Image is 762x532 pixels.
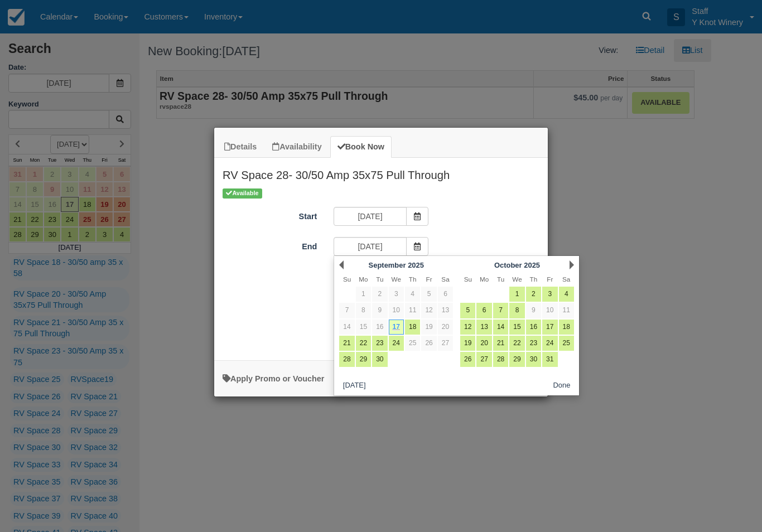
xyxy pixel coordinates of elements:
[559,320,574,335] a: 18
[359,275,368,283] span: Monday
[405,287,420,302] a: 4
[509,287,524,302] a: 1
[570,260,574,269] a: Next
[476,320,491,335] a: 13
[214,341,548,355] div: :
[542,287,557,302] a: 3
[438,336,453,351] a: 27
[530,275,538,283] span: Thursday
[339,303,354,318] a: 7
[330,136,392,158] a: Book Now
[562,275,570,283] span: Saturday
[356,352,371,367] a: 29
[389,303,404,318] a: 10
[405,320,420,335] a: 18
[559,303,574,318] a: 11
[497,275,504,283] span: Tuesday
[372,287,387,302] a: 2
[389,336,404,351] a: 24
[493,320,508,335] a: 14
[476,303,491,318] a: 6
[509,336,524,351] a: 22
[372,336,387,351] a: 23
[356,287,371,302] a: 1
[542,352,557,367] a: 31
[214,207,325,223] label: Start
[372,303,387,318] a: 9
[441,275,449,283] span: Saturday
[426,275,432,283] span: Friday
[217,136,264,158] a: Details
[460,336,475,351] a: 19
[438,287,453,302] a: 6
[542,336,557,351] a: 24
[526,287,541,302] a: 2
[549,379,575,393] button: Done
[493,336,508,351] a: 21
[392,275,401,283] span: Wednesday
[356,303,371,318] a: 8
[356,336,371,351] a: 22
[421,320,436,335] a: 19
[376,275,383,283] span: Tuesday
[369,261,406,269] span: September
[509,352,524,367] a: 29
[460,303,475,318] a: 5
[438,303,453,318] a: 13
[409,275,417,283] span: Thursday
[480,275,489,283] span: Monday
[339,352,354,367] a: 28
[542,303,557,318] a: 10
[524,261,540,269] span: 2025
[421,287,436,302] a: 5
[408,261,424,269] span: 2025
[509,320,524,335] a: 15
[438,320,453,335] a: 20
[460,320,475,335] a: 12
[389,320,404,335] a: 17
[339,336,354,351] a: 21
[542,320,557,335] a: 17
[372,320,387,335] a: 16
[214,158,548,355] div: Item Modal
[405,336,420,351] a: 25
[547,275,553,283] span: Friday
[526,352,541,367] a: 30
[223,374,324,383] a: Apply Voucher
[214,158,548,187] h2: RV Space 28- 30/50 Amp 35x75 Pull Through
[460,352,475,367] a: 26
[509,303,524,318] a: 8
[223,188,262,198] span: Available
[464,275,472,283] span: Sunday
[405,303,420,318] a: 11
[493,352,508,367] a: 28
[476,352,491,367] a: 27
[421,336,436,351] a: 26
[265,136,329,158] a: Availability
[493,303,508,318] a: 7
[214,237,325,253] label: End
[339,260,344,269] a: Prev
[372,352,387,367] a: 30
[339,320,354,335] a: 14
[559,287,574,302] a: 4
[339,379,370,393] button: [DATE]
[343,275,351,283] span: Sunday
[526,303,541,318] a: 9
[421,303,436,318] a: 12
[559,336,574,351] a: 25
[476,336,491,351] a: 20
[356,320,371,335] a: 15
[494,261,522,269] span: October
[526,320,541,335] a: 16
[512,275,522,283] span: Wednesday
[389,287,404,302] a: 3
[526,336,541,351] a: 23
